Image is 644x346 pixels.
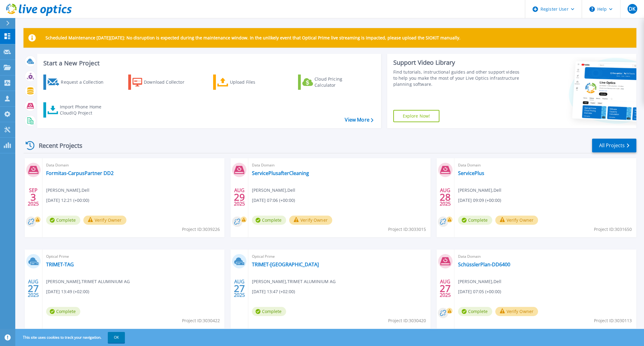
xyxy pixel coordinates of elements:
[594,226,632,233] span: Project ID: 3031650
[46,278,130,285] span: [PERSON_NAME] , TRIMET ALUMINIUM AG
[252,288,295,295] span: [DATE] 13:47 (+02:00)
[458,307,492,316] span: Complete
[234,195,245,200] span: 29
[252,197,295,204] span: [DATE] 07:06 (+00:00)
[234,186,245,208] div: AUG 2025
[495,216,538,225] button: Verify Owner
[182,317,220,324] span: Project ID: 3030422
[440,286,451,291] span: 27
[46,307,80,316] span: Complete
[108,332,125,343] button: OK
[46,253,221,260] span: Optical Prime
[458,162,633,169] span: Data Domain
[31,195,36,200] span: 3
[440,195,451,200] span: 28
[298,75,366,90] a: Cloud Pricing Calculator
[24,138,91,153] div: Recent Projects
[46,170,114,176] a: Formitas-CarpusPartner DD2
[458,288,501,295] span: [DATE] 07:05 (+00:00)
[393,69,521,87] div: Find tutorials, instructional guides and other support videos to help you make the most of your L...
[252,278,336,285] span: [PERSON_NAME] , TRIMET ALUMINIUM AG
[43,75,111,90] a: Request a Collection
[128,75,196,90] a: Download Collector
[46,187,89,194] span: [PERSON_NAME] , Dell
[252,253,427,260] span: Optical Prime
[61,76,110,88] div: Request a Collection
[629,6,635,11] span: DK
[46,261,74,268] a: TRIMET-TAG
[252,162,427,169] span: Data Domain
[458,197,501,204] span: [DATE] 09:09 (+00:00)
[388,226,426,233] span: Project ID: 3033015
[234,277,245,300] div: AUG 2025
[182,226,220,233] span: Project ID: 3039226
[345,117,373,123] a: View More
[252,261,319,268] a: TRIMET-[GEOGRAPHIC_DATA]
[45,35,460,40] p: Scheduled Maintenance [DATE][DATE]: No disruption is expected during the maintenance window. In t...
[252,216,286,225] span: Complete
[289,216,332,225] button: Verify Owner
[17,332,125,343] span: This site uses cookies to track your navigation.
[388,317,426,324] span: Project ID: 3030420
[144,76,193,88] div: Download Collector
[495,307,538,316] button: Verify Owner
[27,277,39,300] div: AUG 2025
[458,216,492,225] span: Complete
[27,186,39,208] div: SEP 2025
[83,216,126,225] button: Verify Owner
[315,76,363,88] div: Cloud Pricing Calculator
[458,253,633,260] span: Data Domain
[458,187,501,194] span: [PERSON_NAME] , Dell
[439,186,451,208] div: AUG 2025
[46,197,89,204] span: [DATE] 12:21 (+00:00)
[28,286,39,291] span: 27
[594,317,632,324] span: Project ID: 3030113
[46,288,89,295] span: [DATE] 13:49 (+02:00)
[393,110,440,122] a: Explore Now!
[252,307,286,316] span: Complete
[252,187,295,194] span: [PERSON_NAME] , Dell
[230,76,279,88] div: Upload Files
[43,60,373,67] h3: Start a New Project
[439,277,451,300] div: AUG 2025
[458,278,501,285] span: [PERSON_NAME] , Dell
[393,59,521,67] div: Support Video Library
[60,104,107,116] div: Import Phone Home CloudIQ Project
[46,216,80,225] span: Complete
[213,75,281,90] a: Upload Files
[46,162,221,169] span: Data Domain
[458,261,510,268] a: SchüsslerPlan-DD6400
[252,170,309,176] a: ServicePlusafterCleaning
[592,139,636,152] a: All Projects
[234,286,245,291] span: 27
[458,170,484,176] a: ServicePlus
